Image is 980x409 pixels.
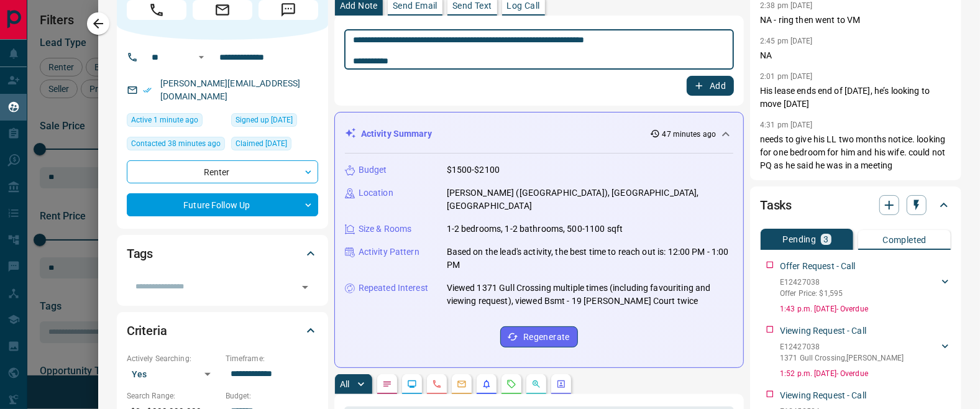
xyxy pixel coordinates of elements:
p: needs to give his LL two months notice. looking for one bedroom for him and his wife. could not P... [760,133,951,172]
svg: Requests [506,379,516,389]
p: 2:38 pm [DATE] [760,1,813,10]
p: Timeframe: [226,353,318,364]
p: [PERSON_NAME] ([GEOGRAPHIC_DATA]), [GEOGRAPHIC_DATA], [GEOGRAPHIC_DATA] [447,186,734,213]
svg: Listing Alerts [482,379,492,389]
span: Active 1 minute ago [131,114,198,126]
span: Contacted 38 minutes ago [131,137,221,150]
p: 1-2 bedrooms, 1-2 bathrooms, 500-1100 sqft [447,223,623,236]
div: Criteria [127,316,318,346]
p: Location [359,186,393,200]
p: $1500-$2100 [447,163,500,177]
h2: Tasks [760,195,792,215]
div: Sun Jan 28 2024 [231,137,318,154]
button: Open [194,50,209,65]
div: Wed Oct 15 2025 [127,137,225,154]
p: Activity Summary [361,127,432,140]
p: NA - ring then went to VM [760,14,951,27]
p: 1:43 p.m. [DATE] - Overdue [780,303,951,315]
div: E12427038Offer Price: $1,595 [780,274,951,301]
p: Size & Rooms [359,223,412,236]
p: Completed [882,236,927,244]
div: Renter [127,160,318,183]
div: Wed Oct 15 2025 [127,113,225,131]
p: Based on the lead's activity, the best time to reach out is: 12:00 PM - 1:00 PM [447,246,734,272]
p: 1371 Gull Crossing , [PERSON_NAME] [780,352,904,364]
p: Offer Price: $1,595 [780,288,843,299]
p: Viewing Request - Call [780,324,866,338]
div: Yes [127,364,219,384]
p: NA [760,49,951,62]
span: Signed up [DATE] [236,114,293,126]
button: Open [296,278,314,296]
svg: Emails [457,379,467,389]
a: [PERSON_NAME][EMAIL_ADDRESS][DOMAIN_NAME] [160,78,301,101]
p: Actively Searching: [127,353,219,364]
h2: Criteria [127,321,167,341]
div: Tags [127,239,318,269]
p: Repeated Interest [359,282,428,295]
div: Sun Jan 28 2024 [231,113,318,131]
p: Budget: [226,390,318,402]
svg: Email Verified [143,86,152,94]
div: E124270381371 Gull Crossing,[PERSON_NAME] [780,339,951,366]
p: E12427038 [780,277,843,288]
span: Claimed [DATE] [236,137,287,150]
svg: Opportunities [531,379,541,389]
p: Log Call [507,1,540,10]
svg: Agent Actions [556,379,566,389]
p: Pending [783,235,817,244]
p: Viewing Request - Call [780,389,866,402]
svg: Calls [432,379,442,389]
div: Activity Summary47 minutes ago [345,122,734,145]
p: All [340,380,350,388]
svg: Lead Browsing Activity [407,379,417,389]
p: Search Range: [127,390,219,402]
p: Offer Request - Call [780,260,856,273]
p: Add Note [340,1,378,10]
p: 4:31 pm [DATE] [760,121,813,129]
p: 2:01 pm [DATE] [760,72,813,81]
button: Regenerate [500,326,578,347]
p: E12427038 [780,341,904,352]
div: Future Follow Up [127,193,318,216]
p: 2:45 pm [DATE] [760,37,813,45]
p: Viewed 1371 Gull Crossing multiple times (including favouriting and viewing request), viewed Bsmt... [447,282,734,308]
svg: Notes [382,379,392,389]
p: Send Email [393,1,437,10]
p: 3 [823,235,828,244]
p: Send Text [452,1,492,10]
p: Activity Pattern [359,246,419,259]
button: Add [687,76,734,96]
p: 47 minutes ago [662,129,717,140]
p: Budget [359,163,387,177]
p: His lease ends end of [DATE], he’s looking to move [DATE] [760,85,951,111]
h2: Tags [127,244,153,264]
p: 1:52 p.m. [DATE] - Overdue [780,368,951,379]
div: Tasks [760,190,951,220]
